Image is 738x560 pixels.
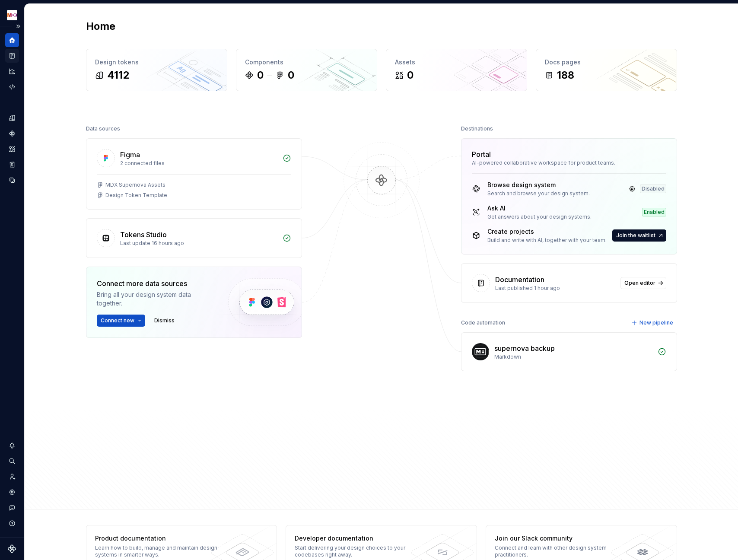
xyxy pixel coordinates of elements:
img: e41497f2-3305-4231-9db9-dd4d728291db.png [7,10,17,20]
div: supernova backup [494,343,555,353]
div: Create projects [487,227,607,236]
div: Search and browse your design system. [487,190,590,197]
div: Destinations [461,123,493,135]
button: Expand sidebar [12,20,24,32]
div: 0 [288,68,294,82]
div: Connect and learn with other design system practitioners. [495,544,620,558]
div: AI-powered collaborative workspace for product teams. [472,159,666,166]
button: Connect new [97,315,145,327]
div: Learn how to build, manage and maintain design systems in smarter ways. [95,544,221,558]
a: Settings [5,485,19,499]
div: 0 [257,68,264,82]
div: Product documentation [95,534,221,543]
span: Join the waitlist [616,232,655,239]
div: Browse design system [487,181,590,189]
div: Docs pages [545,58,668,67]
a: Design tokens [5,111,19,125]
a: Invite team [5,470,19,484]
h2: Home [86,19,115,33]
div: MDX Supernova Assets [105,181,165,188]
a: Design tokens4112 [86,49,227,91]
div: Get answers about your design systems. [487,213,592,220]
button: Join the waitlist [612,229,666,242]
a: Components [5,127,19,140]
div: Figma [120,150,140,160]
div: Join our Slack community [495,534,620,543]
div: Design Token Template [105,192,167,199]
div: Connect more data sources [97,278,213,289]
div: Last update 16 hours ago [120,240,277,247]
a: Assets [5,142,19,156]
div: Tokens Studio [120,229,167,240]
div: Ask AI [487,204,592,213]
a: Open editor [620,277,666,289]
span: Connect new [101,317,134,324]
a: Tokens StudioLast update 16 hours ago [86,218,302,258]
div: 2 connected files [120,160,277,167]
a: Documentation [5,49,19,63]
div: Data sources [86,123,120,135]
span: Dismiss [154,317,175,324]
a: Code automation [5,80,19,94]
div: Markdown [494,353,652,360]
div: Developer documentation [295,534,420,543]
svg: Supernova Logo [8,544,16,553]
button: Search ⌘K [5,454,19,468]
div: Portal [472,149,491,159]
div: Enabled [642,208,666,216]
a: Components00 [236,49,377,91]
div: Design tokens [95,58,218,67]
span: New pipeline [639,319,673,326]
div: Documentation [495,274,544,285]
div: Code automation [461,317,505,329]
button: Dismiss [150,315,178,327]
div: 0 [407,68,414,82]
div: Build and write with AI, together with your team. [487,237,607,244]
a: Analytics [5,64,19,78]
div: 4112 [107,68,129,82]
div: Components [245,58,368,67]
a: Data sources [5,173,19,187]
button: Contact support [5,501,19,515]
a: Home [5,33,19,47]
a: Figma2 connected filesMDX Supernova AssetsDesign Token Template [86,138,302,210]
a: Assets0 [386,49,527,91]
div: Assets [395,58,518,67]
span: Open editor [624,280,655,286]
button: Notifications [5,439,19,452]
div: Start delivering your design choices to your codebases right away. [295,544,420,558]
button: New pipeline [629,317,677,329]
div: Last published 1 hour ago [495,285,615,292]
div: Disabled [640,185,666,193]
a: Docs pages188 [536,49,677,91]
a: Storybook stories [5,158,19,172]
div: 188 [557,68,574,82]
div: Bring all your design system data together. [97,290,213,308]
